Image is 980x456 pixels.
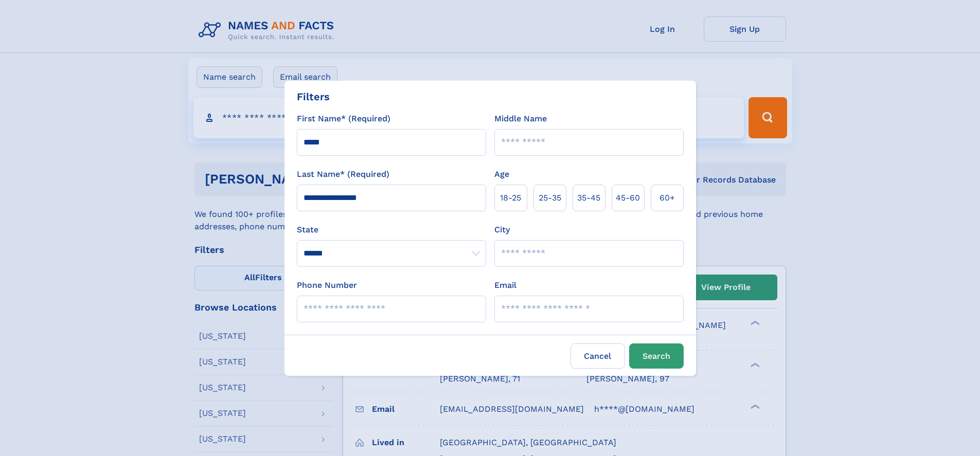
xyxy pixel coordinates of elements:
[571,343,625,369] label: Cancel
[616,192,640,204] span: 45‑60
[577,192,600,204] span: 35‑45
[660,192,675,204] span: 60+
[297,224,486,236] label: State
[494,279,516,291] label: Email
[494,168,509,180] label: Age
[629,343,684,369] button: Search
[297,113,390,125] label: First Name* (Required)
[494,113,547,125] label: Middle Name
[500,192,521,204] span: 18‑25
[297,168,389,180] label: Last Name* (Required)
[297,279,357,291] label: Phone Number
[297,89,330,104] div: Filters
[539,192,561,204] span: 25‑35
[494,224,510,236] label: City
